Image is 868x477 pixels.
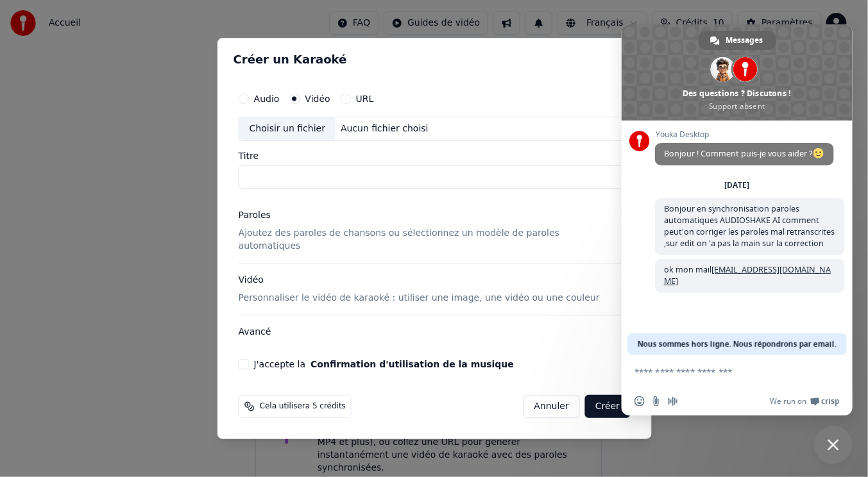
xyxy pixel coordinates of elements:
[311,360,514,369] button: J'accepte la
[336,122,434,135] div: Aucun fichier choisi
[233,54,635,65] h2: Créer un Karaoké
[253,94,279,103] label: Audio
[238,292,599,305] p: Personnaliser le vidéo de karaoké : utiliser une image, une vidéo ou une couleur
[238,315,630,349] button: Avancé
[699,31,776,50] div: Messages
[259,401,345,412] span: Cela utilisera 5 crédits
[355,94,373,103] label: URL
[253,360,513,369] label: J'accepte la
[585,395,630,418] button: Créer
[238,199,630,263] button: ParolesAjoutez des paroles de chansons ou sélectionnez un modèle de paroles automatiques
[238,274,599,305] div: Vidéo
[238,227,609,253] p: Ajoutez des paroles de chansons ou sélectionnez un modèle de paroles automatiques
[238,209,270,222] div: Paroles
[238,151,630,160] label: Titre
[523,395,579,418] button: Annuler
[239,117,335,140] div: Choisir un fichier
[726,31,763,50] span: Messages
[238,264,630,315] button: VidéoPersonnaliser le vidéo de karaoké : utiliser une image, une vidéo ou une couleur
[305,94,330,103] label: Vidéo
